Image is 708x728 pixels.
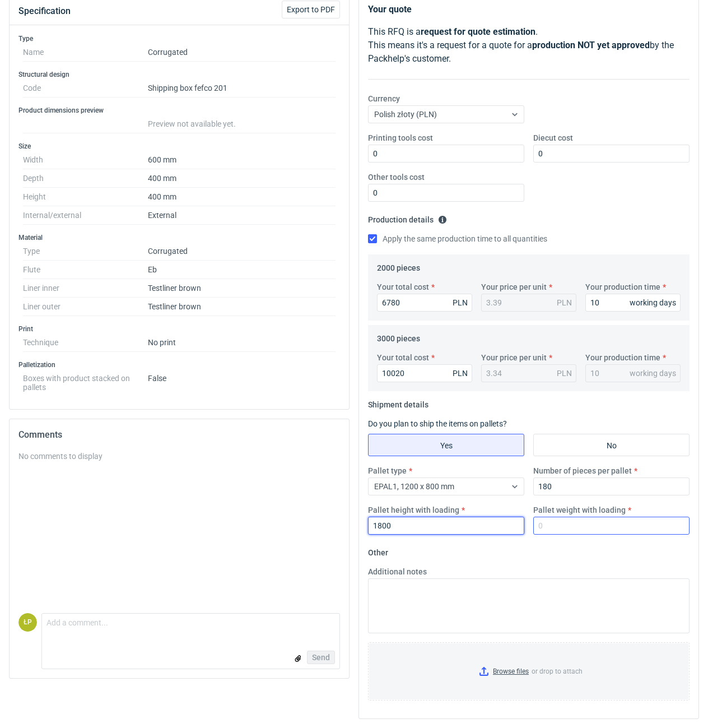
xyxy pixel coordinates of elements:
[533,517,690,535] input: 0
[282,1,340,18] button: Export to PDF
[148,242,336,261] dd: Corrugated
[18,428,340,442] h2: Comments
[148,261,336,279] dd: Eb
[585,352,660,363] label: Your production time
[23,242,148,261] dt: Type
[630,297,676,308] div: working days
[377,352,429,363] label: Your total cost
[18,324,340,333] h3: Print
[148,43,336,62] dd: Corrugated
[368,517,524,535] input: 0
[368,4,412,15] strong: Your quote
[18,360,340,369] h3: Palletization
[368,132,433,143] label: Printing tools cost
[368,419,507,428] label: Do you plan to ship the items on pallets?
[23,188,148,206] dt: Height
[148,119,236,128] span: Preview not available yet.
[18,613,37,632] div: Łukasz Postawa
[557,368,572,379] div: PLN
[368,145,524,163] input: 0
[368,396,428,409] legend: Shipment details
[23,298,148,316] dt: Liner outer
[368,434,524,456] label: Yes
[533,132,573,143] label: Diecut cost
[368,465,407,476] label: Pallet type
[148,369,336,392] dd: False
[368,171,425,183] label: Other tools cost
[18,233,340,242] h3: Material
[18,106,340,115] h3: Product dimensions preview
[148,333,336,352] dd: No print
[148,151,336,169] dd: 600 mm
[368,504,459,516] label: Pallet height with loading
[23,261,148,279] dt: Flute
[23,279,148,298] dt: Liner inner
[312,653,330,661] span: Send
[368,25,690,66] p: This RFQ is a . This means it's a request for a quote for a by the Packhelp's customer.
[377,330,420,343] legend: 3000 pieces
[23,43,148,62] dt: Name
[585,281,660,293] label: Your production time
[532,40,650,50] strong: production NOT yet approved
[368,211,447,224] legend: Production details
[368,566,427,577] label: Additional notes
[18,451,340,462] div: No comments to display
[368,93,400,104] label: Currency
[585,294,681,312] input: 0
[377,281,429,293] label: Your total cost
[23,369,148,392] dt: Boxes with product stacked on pallets
[23,151,148,169] dt: Width
[23,169,148,188] dt: Depth
[307,651,335,664] button: Send
[148,169,336,188] dd: 400 mm
[481,352,547,363] label: Your price per unit
[557,297,572,308] div: PLN
[148,298,336,316] dd: Testliner brown
[533,434,690,456] label: No
[368,544,388,557] legend: Other
[533,504,626,516] label: Pallet weight with loading
[481,281,547,293] label: Your price per unit
[23,206,148,225] dt: Internal/external
[18,70,340,79] h3: Structural design
[630,368,676,379] div: working days
[421,26,535,37] strong: request for quote estimation
[148,206,336,225] dd: External
[23,333,148,352] dt: Technique
[18,142,340,151] h3: Size
[148,279,336,298] dd: Testliner brown
[18,34,340,43] h3: Type
[368,184,524,202] input: 0
[374,110,437,119] span: Polish złoty (PLN)
[453,297,468,308] div: PLN
[377,259,420,272] legend: 2000 pieces
[453,368,468,379] div: PLN
[369,643,689,700] label: or drop to attach
[148,79,336,98] dd: Shipping box fefco 201
[533,145,690,163] input: 0
[368,233,547,244] label: Apply the same production time to all quantities
[377,294,472,312] input: 0
[23,79,148,98] dt: Code
[148,188,336,206] dd: 400 mm
[374,482,454,491] span: EPAL1, 1200 x 800 mm
[533,465,632,476] label: Number of pieces per pallet
[533,477,690,495] input: 0
[287,6,335,13] span: Export to PDF
[18,613,37,632] figcaption: ŁP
